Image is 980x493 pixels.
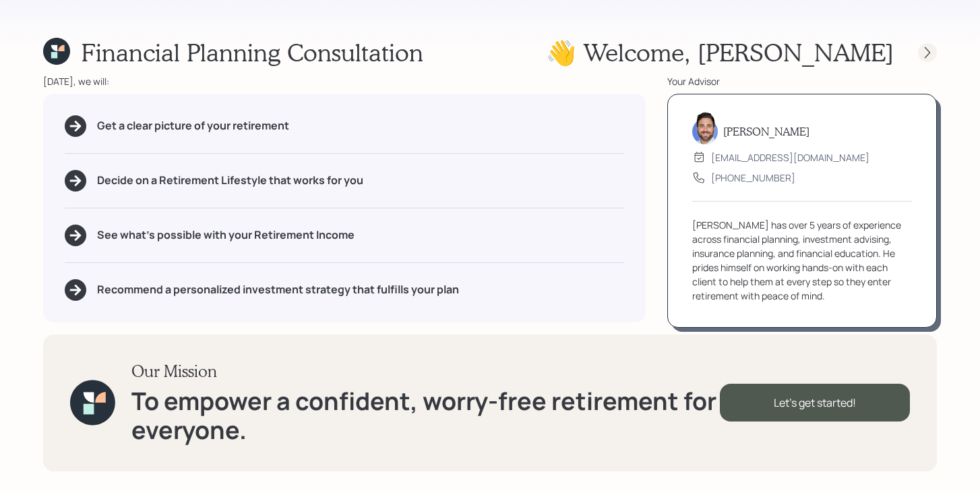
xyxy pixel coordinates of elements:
[711,171,795,185] div: [PHONE_NUMBER]
[723,125,809,138] h5: [PERSON_NAME]
[131,361,720,381] h3: Our Mission
[97,119,289,132] h5: Get a clear picture of your retirement
[711,150,869,165] div: [EMAIL_ADDRESS][DOMAIN_NAME]
[692,218,912,303] div: [PERSON_NAME] has over 5 years of experience across financial planning, investment advising, insu...
[720,384,910,422] div: Let's get started!
[97,283,459,296] h5: Recommend a personalized investment strategy that fulfills your plan
[667,74,937,88] div: Your Advisor
[97,174,363,187] h5: Decide on a Retirement Lifestyle that works for you
[97,229,355,241] h5: See what's possible with your Retirement Income
[81,38,423,67] h1: Financial Planning Consultation
[546,38,894,67] h1: 👋 Welcome , [PERSON_NAME]
[43,74,646,88] div: [DATE], we will:
[131,386,720,444] h1: To empower a confident, worry-free retirement for everyone.
[692,112,718,144] img: michael-russo-headshot.png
